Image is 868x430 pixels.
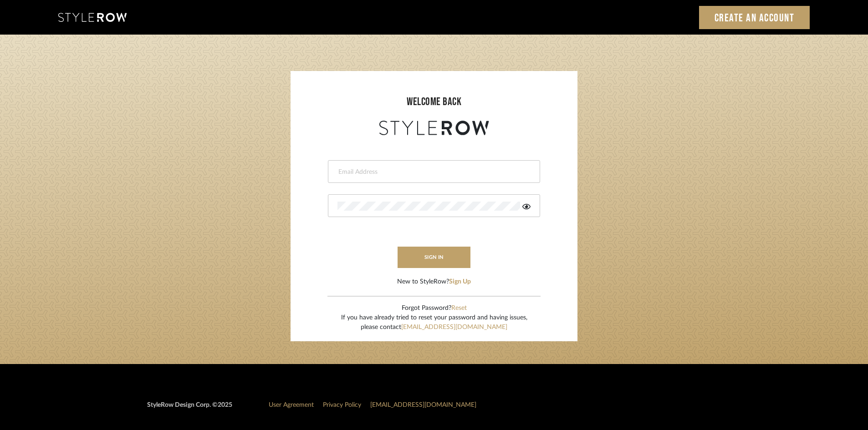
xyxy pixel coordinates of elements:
[341,304,527,313] div: Forgot Password?
[449,277,471,287] button: Sign Up
[147,400,232,417] div: StyleRow Design Corp. ©2025
[337,167,528,177] input: Email Address
[323,402,361,408] a: Privacy Policy
[269,402,314,408] a: User Agreement
[300,94,568,110] div: welcome back
[397,277,471,287] div: New to StyleRow?
[451,304,467,313] button: Reset
[370,402,476,408] a: [EMAIL_ADDRESS][DOMAIN_NAME]
[401,324,507,330] a: [EMAIL_ADDRESS][DOMAIN_NAME]
[699,6,810,29] a: Create an Account
[398,247,470,268] button: sign in
[341,313,527,332] div: If you have already tried to reset your password and having issues, please contact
